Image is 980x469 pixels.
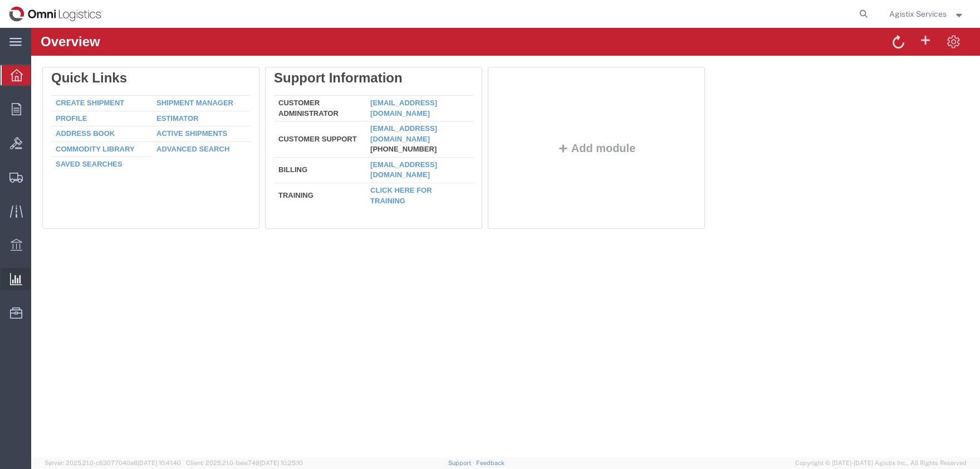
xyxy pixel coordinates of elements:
td: [PHONE_NUMBER] [335,94,442,130]
iframe: FS Legacy Container [31,28,980,457]
button: Agistix Services [889,7,965,21]
a: Shipment Manager [125,71,202,79]
a: Estimator [125,86,167,95]
span: [DATE] 10:25:10 [259,460,303,466]
a: [EMAIL_ADDRESS][DOMAIN_NAME] [339,96,406,115]
span: Client: 2025.21.0-faee749 [186,460,303,466]
a: Feedback [476,460,504,466]
a: Advanced Search [125,117,198,125]
td: Billing [243,129,335,155]
a: [EMAIL_ADDRESS][DOMAIN_NAME] [339,71,406,90]
td: Customer Administrator [243,68,335,94]
td: Training [243,155,335,178]
img: logo [8,6,104,22]
a: Saved Searches [24,132,91,140]
a: Address Book [24,101,84,110]
div: Support Information [243,42,442,58]
td: Customer Support [243,94,335,130]
a: Click here for training [339,158,401,177]
span: Copyright © [DATE]-[DATE] Agistix Inc., All Rights Reserved [795,458,967,468]
button: Add module [523,114,608,126]
span: Agistix Services [889,8,947,20]
a: Profile [24,86,56,95]
a: Support [448,460,476,466]
span: Server: 2025.21.0-c63077040a8 [45,460,181,466]
a: [EMAIL_ADDRESS][DOMAIN_NAME] [339,133,406,152]
span: [DATE] 10:41:40 [138,460,181,466]
a: Commodity Library [24,117,104,125]
a: Active Shipments [125,101,196,110]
